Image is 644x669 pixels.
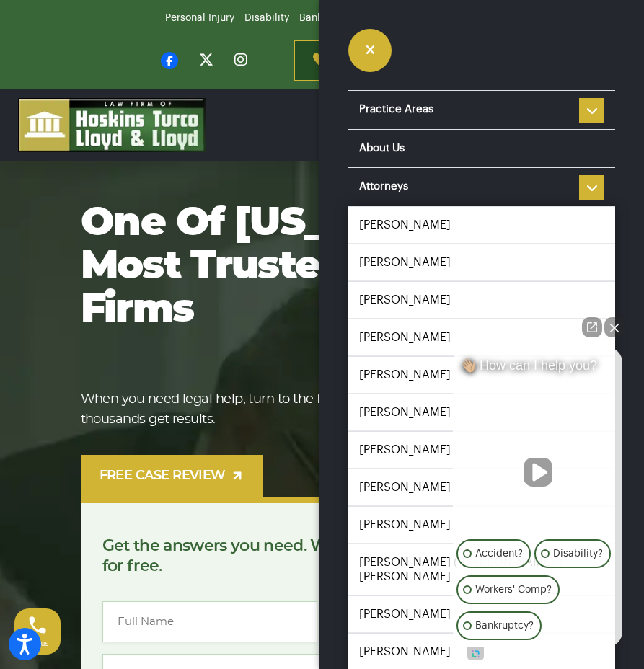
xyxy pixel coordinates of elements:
[453,358,622,381] div: 👋🏼 How can I help you?
[553,545,603,562] p: Disability?
[299,13,353,23] a: Bankruptcy
[230,469,244,483] img: arrow-up-right-light.svg
[81,389,535,430] p: When you need legal help, turn to the firm that’s helped tens of thousands get results.
[582,317,602,337] a: Open direct chat
[348,507,615,543] a: [PERSON_NAME]
[348,207,615,243] a: [PERSON_NAME]
[348,168,615,206] a: Attorneys
[81,202,535,332] h1: One of [US_STATE]’s most trusted law firms
[348,130,615,168] a: About Us
[475,617,534,634] p: Bankruptcy?
[102,536,542,576] p: Get the answers you need. We’ll review your case [DATE], for free.
[604,317,625,337] button: Close Intaker Chat Widget
[348,394,615,430] a: [PERSON_NAME]
[348,91,615,129] a: Practice Areas
[294,40,484,81] a: Contact us [DATE][PHONE_NUMBER]
[18,98,206,152] img: logo
[165,13,234,23] a: Personal Injury
[467,647,484,660] a: Open intaker chat
[348,544,615,595] a: [PERSON_NAME] (“[PERSON_NAME]”) [PERSON_NAME]
[475,581,552,598] p: Workers' Comp?
[348,244,615,280] a: [PERSON_NAME]
[244,13,289,23] a: Disability
[348,282,615,318] a: [PERSON_NAME]
[81,455,263,497] a: FREE CASE REVIEW
[348,319,615,355] a: [PERSON_NAME]
[475,545,523,562] p: Accident?
[348,357,615,393] a: [PERSON_NAME]
[348,432,615,468] a: [PERSON_NAME]
[102,601,318,642] input: Full Name
[348,469,615,505] a: [PERSON_NAME]
[348,596,615,632] a: [PERSON_NAME]
[524,458,552,487] button: Unmute video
